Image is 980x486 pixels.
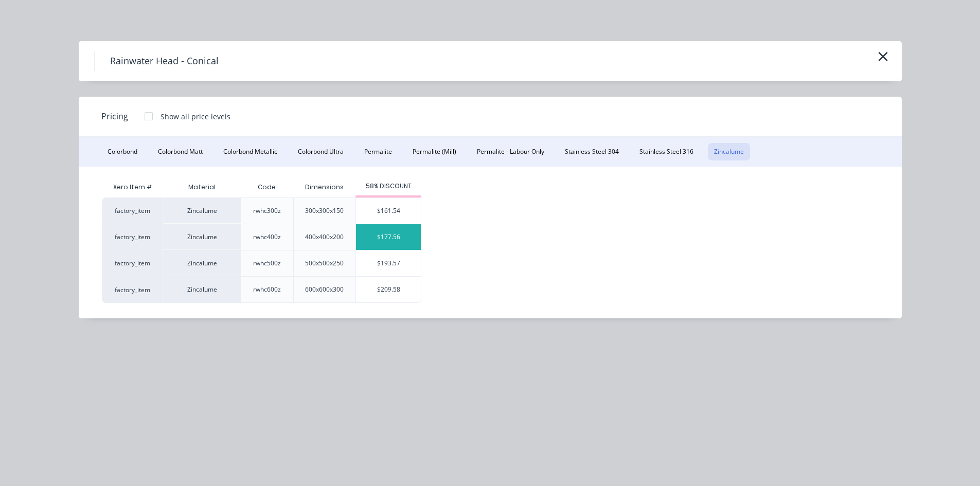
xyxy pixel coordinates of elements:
[102,276,164,303] div: factory_item
[253,259,281,268] div: rwhc500z
[102,197,164,224] div: factory_item
[356,224,421,250] div: $177.56
[164,177,241,197] div: Material
[305,232,344,242] div: 400x400x200
[94,51,234,71] h4: Rainwater Head - Conical
[101,110,128,122] span: Pricing
[633,143,700,160] button: Stainless Steel 316
[253,285,281,294] div: rwhc600z
[161,111,230,122] div: Show all price levels
[305,259,344,268] div: 500x500x250
[356,198,421,224] div: $161.54
[164,224,241,250] div: Zincalume
[358,143,398,160] button: Permalite
[152,143,209,160] button: Colorbond Matt
[471,143,550,160] button: Permalite - Labour Only
[102,177,164,197] div: Xero Item #
[708,143,750,160] button: Zincalume
[305,285,344,294] div: 600x600x300
[253,232,281,242] div: rwhc400z
[164,250,241,276] div: Zincalume
[250,174,284,200] div: Code
[356,250,421,276] div: $193.57
[305,206,344,215] div: 300x300x150
[406,143,462,160] button: Permalite (Mill)
[102,250,164,276] div: factory_item
[356,277,421,302] div: $209.58
[164,197,241,224] div: Zincalume
[292,143,350,160] button: Colorbond Ultra
[355,182,421,191] div: 58% DISCOUNT
[253,206,281,215] div: rwhc300z
[297,174,352,200] div: Dimensions
[101,143,144,160] button: Colorbond
[559,143,625,160] button: Stainless Steel 304
[102,224,164,250] div: factory_item
[217,143,283,160] button: Colorbond Metallic
[164,276,241,303] div: Zincalume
